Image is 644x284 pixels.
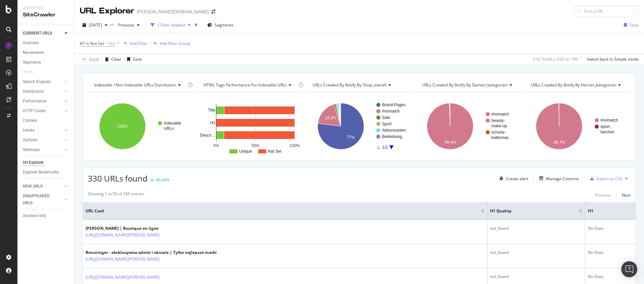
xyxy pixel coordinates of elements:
[23,108,46,115] div: HTTP Codes
[622,191,631,199] button: Next
[491,130,506,135] text: schuhe-
[86,225,189,231] div: [PERSON_NAME] | Boutique en ligne
[416,97,521,155] svg: A chart.
[215,22,233,28] span: Segments
[537,174,579,183] button: Manage Columns
[23,193,57,207] div: DISAPPEARED URLS
[622,192,631,198] div: Next
[23,40,39,47] div: Overview
[23,69,33,76] div: Visits
[88,97,193,155] svg: A chart.
[202,80,297,90] h4: HTML Tags Performance for Indexable URLs
[111,56,121,62] div: Clear
[80,20,110,30] button: [DATE]
[108,39,115,48] span: Yes
[490,208,569,214] span: H1 Quality
[102,54,121,65] button: Clear
[204,82,287,88] span: HTML Tags Performance for Indexable URLs
[268,149,282,154] text: Not Set
[588,208,623,214] span: H1
[23,117,37,124] div: Content
[23,30,52,37] div: CURRENT URLS
[115,22,134,28] span: Previous
[23,169,69,176] a: Explorer Bookmarks
[546,176,579,182] div: Manage Columns
[197,97,302,155] svg: A chart.
[491,124,507,128] text: make-up
[422,82,507,88] span: URLs Crawled By Botify By damen_kategorien
[148,20,193,30] button: 1 Filter Applied
[530,80,626,90] h4: URLs Crawled By Botify By herren_kategorien
[588,225,633,231] div: No Data
[491,112,509,117] text: #nomatch
[574,5,639,17] input: Find a URL
[289,143,300,148] text: 100%
[94,82,176,88] span: Indexable / Non-Indexable URLs distribution
[23,127,35,134] div: Inlinks
[23,159,44,166] div: Url Explorer
[621,261,637,277] div: Open Intercom Messenger
[89,56,99,62] div: Apply
[597,176,623,182] div: Export as CSV
[588,274,633,280] div: No Data
[23,40,69,47] a: Overview
[164,126,174,131] text: URLs
[251,143,259,148] text: 50%
[382,145,388,150] text: 1/2
[506,176,528,182] div: Create alert
[80,5,134,17] div: URL Explorer
[382,109,400,114] text: #nomatch
[382,102,406,107] text: Brand-Pages
[23,88,63,95] a: Distribution
[80,54,99,65] button: Apply
[205,20,236,30] button: Segments
[23,30,63,37] a: CURRENT URLS
[533,56,578,62] div: 0.02 % URLs ( 330 on 1M )
[306,97,411,155] svg: A chart.
[595,191,611,199] button: Previous
[115,20,142,30] button: Previous
[213,143,219,148] text: 0%
[88,173,148,184] span: 330 URLs found
[23,98,63,105] a: Performance
[23,5,69,11] div: Analytics
[130,41,148,46] div: Add Filter
[23,127,63,134] a: Inlinks
[621,20,639,30] button: Save
[23,193,63,207] a: DISAPPEARED URLS
[23,146,40,153] div: Sitemaps
[600,130,614,134] text: taschen
[382,128,406,133] text: Aktionsseiten
[164,121,181,126] text: Indexable
[137,8,209,15] div: [PERSON_NAME][DOMAIN_NAME]
[157,22,185,28] div: 1 Filter Applied
[121,40,148,48] button: Add Filter
[23,98,46,105] div: Performance
[23,137,38,144] div: Outlinks
[23,212,69,219] a: Analysis Info
[630,22,639,28] div: Save
[382,122,392,126] text: Sport
[210,121,215,125] text: H1
[86,250,217,256] div: Breuninger - ekskluzywna odzież i obuwie | Tylko najlepsze marki
[86,274,160,281] a: [URL][DOMAIN_NAME][PERSON_NAME]
[497,173,528,184] button: Create alert
[23,78,51,85] div: Search Engines
[491,135,508,140] text: ballerinas
[86,208,479,214] span: URL Card
[23,69,40,76] a: Visits
[88,191,144,199] div: Showing 1 to 50 of 330 entries
[490,274,582,280] div: not_found
[23,146,63,153] a: Sitemaps
[200,133,215,138] text: Descri…
[382,134,402,139] text: Bekleidung
[23,169,59,176] div: Explorer Bookmarks
[239,149,252,154] text: Unique
[155,177,170,183] div: -45.99%
[588,250,633,256] div: No Data
[600,118,618,123] text: #nomatch
[23,183,63,190] a: NEW URLS
[587,173,623,184] button: Export as CSV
